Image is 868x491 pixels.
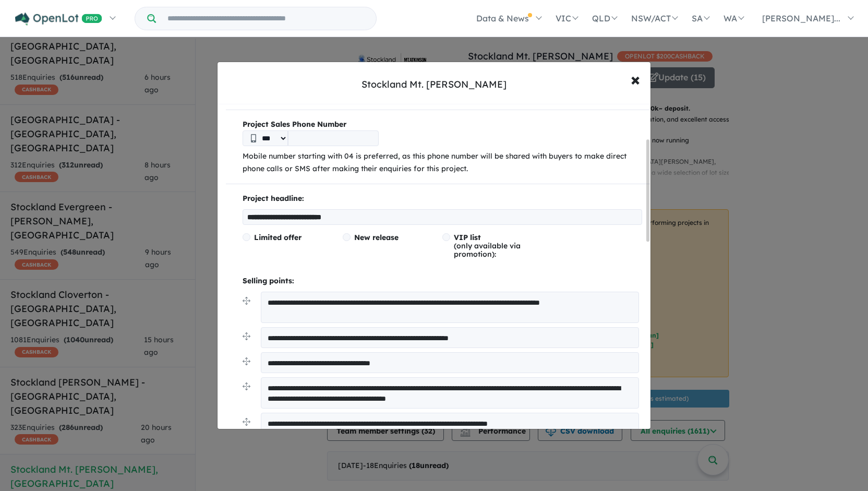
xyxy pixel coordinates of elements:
img: Openlot PRO Logo White [15,13,102,26]
span: (only available via promotion): [454,233,521,259]
img: drag.svg [243,297,250,305]
b: Project Sales Phone Number [243,118,642,131]
p: Mobile number starting with 04 is preferred, as this phone number will be shared with buyers to m... [243,150,642,175]
img: drag.svg [243,332,250,340]
span: [PERSON_NAME]... [762,13,840,23]
img: Phone icon [251,134,256,142]
img: drag.svg [243,357,250,365]
p: Project headline: [243,193,642,205]
span: Limited offer [254,233,302,242]
span: × [631,68,640,90]
p: Selling points: [243,275,642,288]
span: New release [354,233,399,242]
div: Stockland Mt. [PERSON_NAME] [361,78,507,91]
img: drag.svg [243,382,250,390]
img: drag.svg [243,418,250,426]
span: VIP list [454,233,481,242]
input: Try estate name, suburb, builder or developer [158,7,374,30]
